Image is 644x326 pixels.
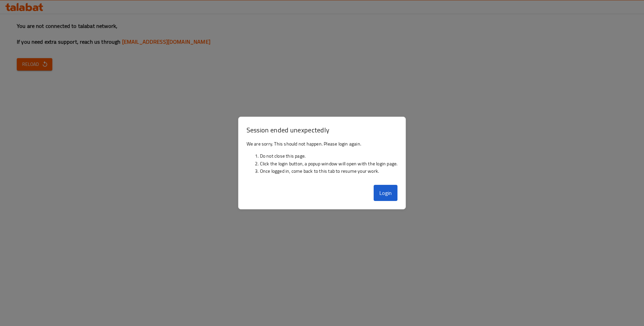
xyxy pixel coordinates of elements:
[260,152,398,160] li: Do not close this page.
[247,125,398,135] h3: Session ended unexpectedly
[238,137,406,182] div: We are sorry. This should not happen. Please login again.
[374,185,398,201] button: Login
[260,167,398,175] li: Once logged in, come back to this tab to resume your work.
[260,160,398,167] li: Click the login button, a popup window will open with the login page.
